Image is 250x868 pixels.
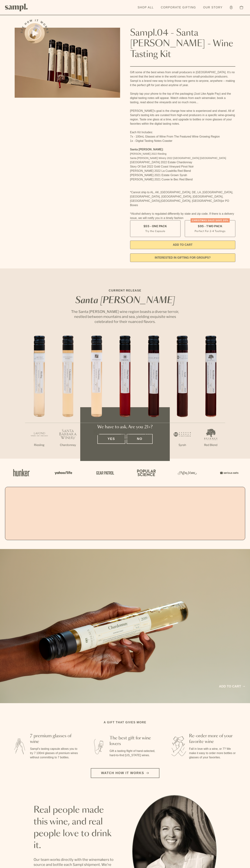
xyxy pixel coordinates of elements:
a: Add to cart [219,684,245,689]
p: Syrah [168,443,197,447]
li: 3 / 7 [82,336,111,459]
button: Add to Cart [130,241,236,249]
small: Try the Capsule [145,229,165,233]
li: 5 / 7 [139,336,168,459]
p: Riesling [25,443,54,447]
span: $95 - Two Pack [198,224,222,228]
p: Chardonnay [54,443,82,447]
li: 2 / 7 [54,336,82,459]
a: Shop All [136,4,155,11]
a: Corporate Gifting [159,4,198,11]
li: 7 / 7 [197,336,225,459]
li: 6 / 7 [168,336,197,459]
a: Our Story [201,4,224,11]
img: Sampl.04 - Santa Barbara - Wine Tasting Kit [15,28,120,98]
div: Christmas SALE! Save 20% [190,218,230,223]
p: Red Blend [139,443,168,447]
p: Red Blend [197,443,225,447]
li: 4 / 7 [111,336,139,459]
button: See how it works [25,23,45,43]
img: Sampl logo [5,4,28,11]
small: Perfect For 2-4 Tastings [195,229,225,233]
p: Pinot Noir [111,443,139,447]
li: 1 / 7 [25,336,54,459]
p: Chardonnay [82,443,111,447]
a: interested in gifting for groups? [130,253,236,262]
span: $55 - One Pack [143,224,167,228]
